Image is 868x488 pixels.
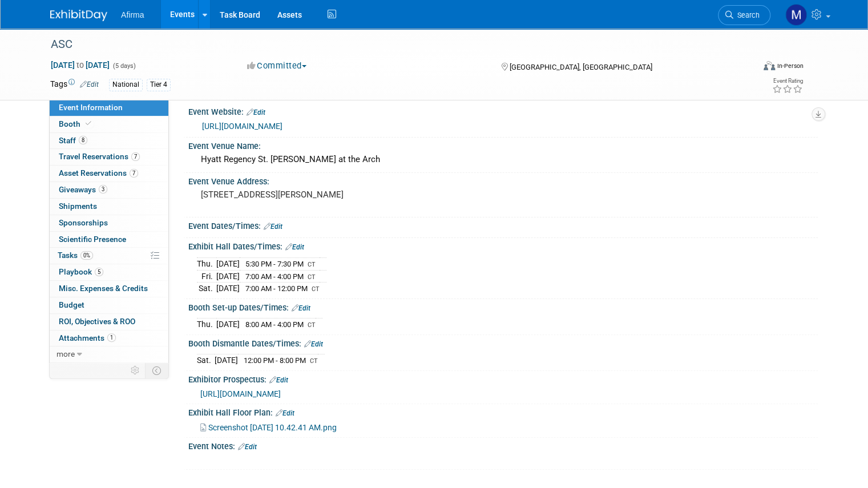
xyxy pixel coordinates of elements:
span: Staff [59,136,87,145]
span: [DATE] [DATE] [50,60,110,70]
a: Edit [80,80,99,88]
span: (5 days) [112,62,136,70]
a: more [50,346,168,362]
span: more [56,349,75,358]
span: [GEOGRAPHIC_DATA], [GEOGRAPHIC_DATA] [510,63,652,71]
a: Edit [247,108,265,116]
span: 8 [79,136,87,144]
a: Giveaways3 [50,182,168,198]
span: to [75,61,86,70]
span: Tasks [58,251,93,260]
span: Shipments [59,201,97,211]
span: Budget [59,300,84,309]
span: 12:00 PM - 8:00 PM [244,356,306,365]
span: CT [308,261,316,268]
a: Misc. Expenses & Credits [50,281,168,297]
span: Asset Reservations [59,168,138,178]
div: Exhibit Hall Floor Plan: [188,404,818,419]
span: CT [308,321,316,329]
td: [DATE] [215,354,238,366]
a: [URL][DOMAIN_NAME] [202,122,282,131]
div: Event Website: [188,103,818,118]
td: [DATE] [216,257,240,270]
td: Thu. [197,257,216,270]
span: Sponsorships [59,218,108,227]
td: Personalize Event Tab Strip [126,363,146,378]
span: Scientific Presence [59,235,126,244]
span: Attachments [59,333,116,342]
span: 0% [80,251,93,260]
span: Misc. Expenses & Credits [59,284,148,293]
a: Edit [285,243,304,251]
img: Format-Inperson.png [764,61,775,70]
a: Event Information [50,100,168,116]
a: Edit [292,304,310,312]
a: ROI, Objectives & ROO [50,314,168,330]
span: Playbook [59,267,103,276]
a: Screenshot [DATE] 10.42.41 AM.png [200,423,337,432]
span: ROI, Objectives & ROO [59,317,135,326]
div: Booth Set-up Dates/Times: [188,299,818,314]
td: Toggle Event Tabs [146,363,169,378]
span: 7 [130,169,138,178]
td: Tags [50,78,99,91]
td: [DATE] [216,283,240,295]
td: Sat. [197,283,216,295]
span: 5 [95,268,103,276]
span: 7:00 AM - 4:00 PM [245,272,304,281]
span: Search [733,11,760,19]
span: Screenshot [DATE] 10.42.41 AM.png [208,423,337,432]
div: Event Rating [772,78,803,84]
div: Event Format [692,59,804,76]
td: Sat. [197,354,215,366]
div: Tier 4 [147,79,171,91]
a: Scientific Presence [50,232,168,248]
div: Event Venue Name: [188,138,818,152]
span: 1 [107,333,116,342]
span: CT [310,357,318,365]
a: Edit [264,223,282,231]
a: Budget [50,297,168,313]
span: 5:30 PM - 7:30 PM [245,260,304,268]
a: Tasks0% [50,248,168,264]
div: Exhibit Hall Dates/Times: [188,238,818,253]
a: Edit [238,443,257,451]
span: Giveaways [59,185,107,194]
span: CT [308,273,316,281]
a: Travel Reservations7 [50,149,168,165]
span: Event Information [59,103,123,112]
div: Event Venue Address: [188,173,818,187]
td: Thu. [197,318,216,330]
a: Booth [50,116,168,132]
div: Exhibitor Prospectus: [188,371,818,386]
div: In-Person [777,62,804,70]
a: [URL][DOMAIN_NAME] [200,389,281,398]
div: Event Notes: [188,438,818,453]
div: Event Dates/Times: [188,217,818,232]
div: Booth Dismantle Dates/Times: [188,335,818,350]
a: Sponsorships [50,215,168,231]
img: Mira Couch [785,4,807,26]
i: Booth reservation complete [86,120,91,127]
div: ASC [47,34,740,55]
span: Travel Reservations [59,152,140,161]
td: [DATE] [216,270,240,283]
a: Playbook5 [50,264,168,280]
div: Hyatt Regency St. [PERSON_NAME] at the Arch [197,151,809,168]
td: Fri. [197,270,216,283]
div: National [109,79,143,91]
a: Staff8 [50,133,168,149]
a: Edit [269,376,288,384]
td: [DATE] [216,318,240,330]
a: Edit [276,409,294,417]
span: 7 [131,152,140,161]
img: ExhibitDay [50,10,107,21]
a: Asset Reservations7 [50,166,168,182]
span: Booth [59,119,94,128]
a: Attachments1 [50,330,168,346]
a: Edit [304,340,323,348]
span: 8:00 AM - 4:00 PM [245,320,304,329]
span: 3 [99,185,107,193]
span: Afirma [121,10,144,19]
